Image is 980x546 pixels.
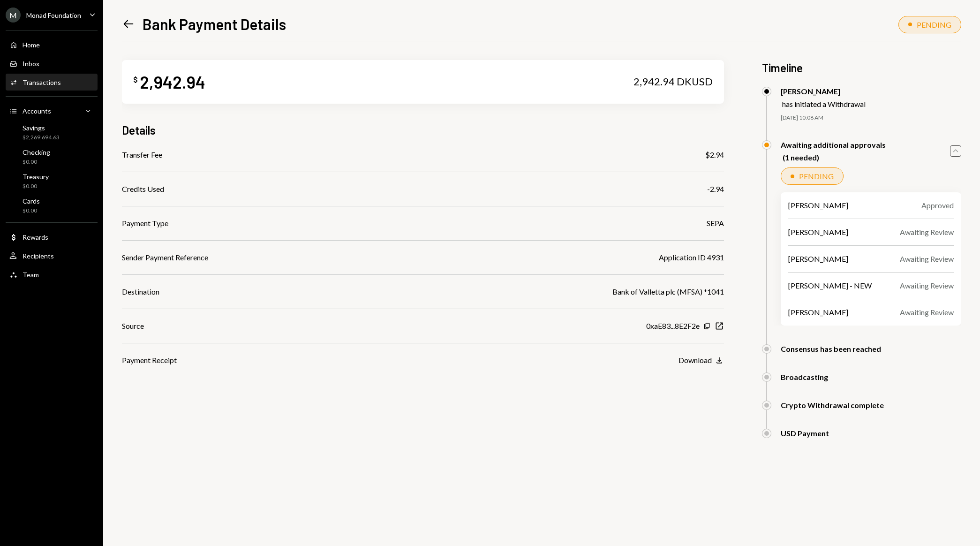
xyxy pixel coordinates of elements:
[646,320,700,332] div: 0xaE83...8E2F2e
[917,20,951,29] div: PENDING
[6,228,98,245] a: Rewards
[6,102,98,119] a: Accounts
[783,153,886,162] div: (1 needed)
[140,71,205,92] div: 2,942.94
[23,134,60,142] div: $2,269,694.63
[6,8,21,23] div: M
[781,114,961,122] div: [DATE] 10:08 AM
[23,207,40,215] div: $0.00
[122,355,177,366] div: Payment Receipt
[122,122,156,138] h3: Details
[900,280,954,291] div: Awaiting Review
[788,280,872,291] div: [PERSON_NAME] - NEW
[6,74,98,91] a: Transactions
[6,266,98,283] a: Team
[707,218,724,229] div: SEPA
[23,197,40,205] div: Cards
[781,140,886,149] div: Awaiting additional approvals
[781,344,881,353] div: Consensus has been reached
[6,145,98,168] a: Checking$0.00
[23,60,39,68] div: Inbox
[788,227,848,238] div: [PERSON_NAME]
[122,286,159,297] div: Destination
[23,107,51,115] div: Accounts
[782,99,866,108] div: has initiated a Withdrawal
[788,307,848,318] div: [PERSON_NAME]
[799,172,834,181] div: PENDING
[23,78,61,86] div: Transactions
[23,124,60,132] div: Savings
[781,87,866,96] div: [PERSON_NAME]
[900,253,954,265] div: Awaiting Review
[122,149,162,160] div: Transfer Fee
[122,183,164,195] div: Credits Used
[23,158,50,166] div: $0.00
[781,372,828,381] div: Broadcasting
[633,75,713,88] div: 2,942.94 DKUSD
[707,183,724,195] div: -2.94
[659,252,724,263] div: Application ID 4931
[23,182,49,190] div: $0.00
[6,194,98,217] a: Cards$0.00
[122,320,144,332] div: Source
[23,271,39,279] div: Team
[133,75,138,84] div: $
[23,233,48,241] div: Rewards
[23,252,54,260] div: Recipients
[788,200,848,211] div: [PERSON_NAME]
[6,170,98,192] a: Treasury$0.00
[900,227,954,238] div: Awaiting Review
[781,401,884,409] div: Crypto Withdrawal complete
[122,218,168,229] div: Payment Type
[678,356,724,366] button: Download
[23,41,40,49] div: Home
[762,60,961,76] h3: Timeline
[788,253,848,265] div: [PERSON_NAME]
[705,149,724,160] div: $2.94
[6,121,98,144] a: Savings$2,269,694.63
[6,247,98,264] a: Recipients
[900,307,954,318] div: Awaiting Review
[781,429,829,438] div: USD Payment
[921,200,954,211] div: Approved
[6,36,98,53] a: Home
[23,173,49,181] div: Treasury
[143,15,286,33] h1: Bank Payment Details
[612,286,724,297] div: Bank of Valletta plc (MFSA) *1041
[26,11,81,19] div: Monad Foundation
[23,148,50,156] div: Checking
[122,252,208,263] div: Sender Payment Reference
[678,356,712,364] div: Download
[6,55,98,72] a: Inbox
